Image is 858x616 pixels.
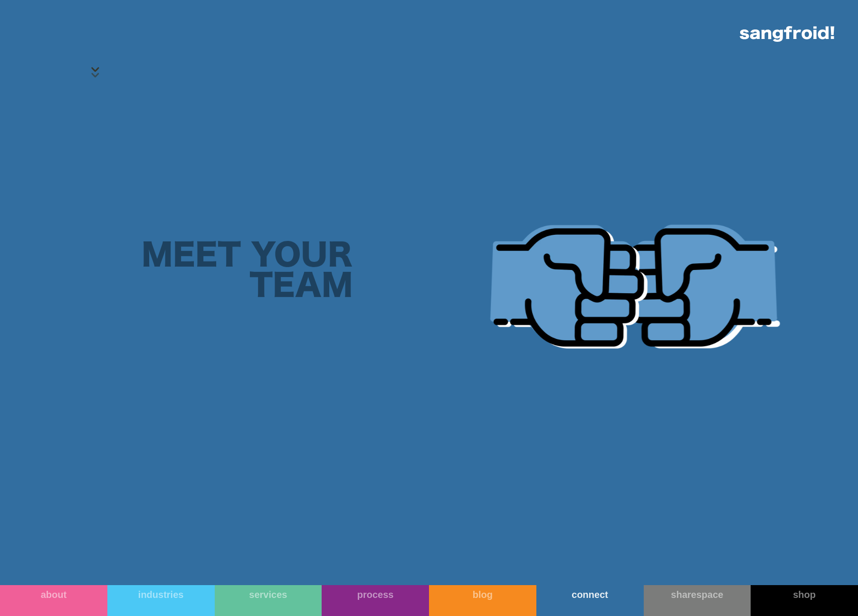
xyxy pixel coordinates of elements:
[429,589,536,600] div: blog
[215,585,322,616] a: services
[142,241,353,302] h2: MEET YOUR TEAM
[215,589,322,600] div: services
[107,585,215,616] a: industries
[644,589,751,600] div: sharespace
[536,585,644,616] a: connect
[322,585,429,616] a: process
[107,589,215,600] div: industries
[751,585,858,616] a: shop
[536,589,644,600] div: connect
[751,589,858,600] div: shop
[322,589,429,600] div: process
[644,585,751,616] a: sharespace
[429,585,536,616] a: blog
[740,26,834,42] img: logo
